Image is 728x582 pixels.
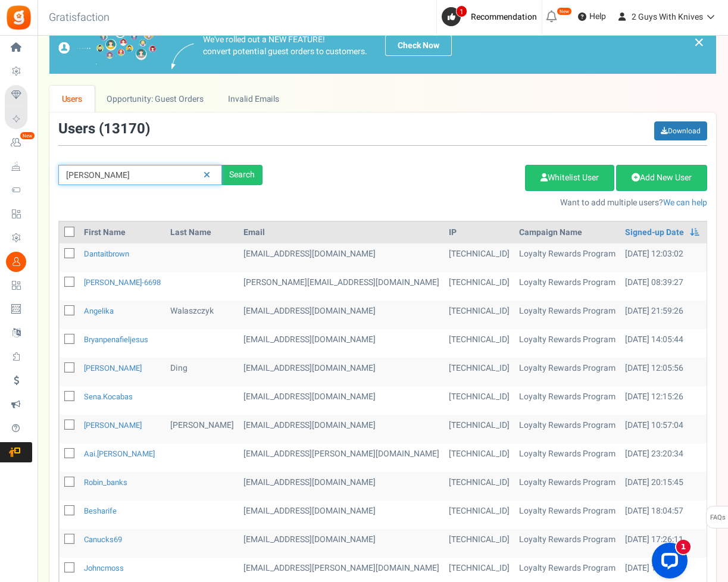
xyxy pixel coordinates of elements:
[203,34,367,58] p: We've rolled out a NEW FEATURE! convert potential guest orders to customers.
[444,358,514,386] td: [TECHNICAL_ID]
[471,11,537,23] span: Recommendation
[573,7,611,26] a: Help
[620,358,704,386] td: [DATE] 12:05:56
[84,277,161,288] a: [PERSON_NAME]-6698
[620,415,704,443] td: [DATE] 10:57:04
[620,529,704,558] td: [DATE] 17:26:11
[456,5,467,17] span: 1
[444,222,514,243] th: IP
[36,6,123,30] h3: Gratisfaction
[239,358,444,386] td: customer
[95,86,215,112] a: Opportunity: Guest Orders
[239,529,444,558] td: customer
[632,11,703,23] span: 2 Guys With Knives
[514,222,620,243] th: Campaign Name
[216,86,292,112] a: Invalid Emails
[165,222,239,243] th: Last Name
[444,272,514,301] td: [TECHNICAL_ID]
[620,329,704,358] td: [DATE] 14:05:44
[239,443,444,472] td: customer
[514,443,620,472] td: Loyalty Rewards Program
[444,329,514,358] td: [TECHNICAL_ID]
[58,26,157,65] img: images
[58,121,150,137] h3: Users ( )
[165,301,239,329] td: Walaszczyk
[444,415,514,443] td: [TECHNICAL_ID]
[84,305,114,317] a: Angelika
[104,118,145,139] span: 13170
[385,35,452,56] a: Check Now
[514,272,620,301] td: Loyalty Rewards Program
[239,472,444,500] td: customer
[79,222,165,243] th: First Name
[616,165,707,191] a: Add New User
[514,529,620,558] td: Loyalty Rewards Program
[620,472,704,500] td: [DATE] 20:15:45
[444,386,514,415] td: [TECHNICAL_ID]
[5,4,32,31] img: Gratisfaction
[620,243,704,272] td: [DATE] 12:03:02
[586,11,606,23] span: Help
[625,227,684,239] a: Signed-up Date
[514,500,620,529] td: Loyalty Rewards Program
[20,132,35,140] em: New
[239,272,444,301] td: customer
[5,133,32,153] a: New
[84,362,142,374] a: [PERSON_NAME]
[444,529,514,558] td: [TECHNICAL_ID]
[239,329,444,358] td: customer
[444,443,514,472] td: [TECHNICAL_ID]
[84,505,117,517] a: besharife
[84,477,127,488] a: robin_banks
[514,472,620,500] td: Loyalty Rewards Program
[620,301,704,329] td: [DATE] 21:59:26
[444,500,514,529] td: [TECHNICAL_ID]
[84,534,122,545] a: canucks69
[444,243,514,272] td: [TECHNICAL_ID]
[514,243,620,272] td: Loyalty Rewards Program
[239,415,444,443] td: customer
[239,386,444,415] td: customer
[239,243,444,272] td: customer
[620,272,704,301] td: [DATE] 08:39:27
[444,472,514,500] td: [TECHNICAL_ID]
[165,415,239,443] td: [PERSON_NAME]
[557,7,572,15] em: New
[444,301,514,329] td: [TECHNICAL_ID]
[165,358,239,386] td: Ding
[514,386,620,415] td: Loyalty Rewards Program
[514,301,620,329] td: Loyalty Rewards Program
[239,301,444,329] td: customer
[525,165,614,191] a: Whitelist User
[171,43,194,69] img: images
[663,196,707,209] a: We can help
[620,386,704,415] td: [DATE] 12:15:26
[620,443,704,472] td: [DATE] 23:20:34
[239,500,444,529] td: customer
[620,500,704,529] td: [DATE] 18:04:57
[514,358,620,386] td: Loyalty Rewards Program
[239,222,444,243] th: Email
[280,197,707,209] p: Want to add multiple users?
[514,415,620,443] td: Loyalty Rewards Program
[84,334,148,345] a: bryanpenafieljesus
[514,329,620,358] td: Loyalty Rewards Program
[84,248,129,259] a: dantaitbrown
[84,562,124,574] a: johncmoss
[84,391,133,402] a: sena.kocabas
[222,165,263,185] div: Search
[58,165,222,185] input: Search by email or name
[84,420,142,431] a: [PERSON_NAME]
[49,86,95,112] a: Users
[693,35,704,49] a: ×
[710,506,726,529] span: FAQs
[442,7,542,26] a: 1 Recommendation
[654,121,707,140] a: Download
[84,448,155,459] a: aai.[PERSON_NAME]
[198,165,216,186] a: Reset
